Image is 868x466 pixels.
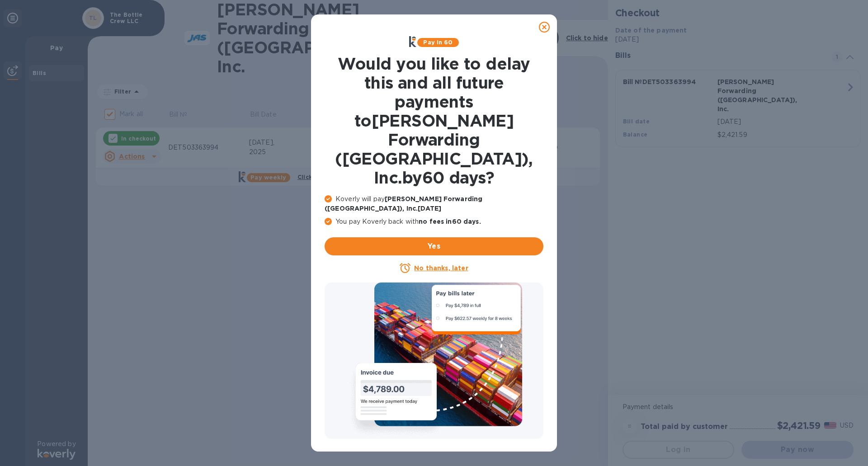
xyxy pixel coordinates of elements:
[332,241,536,252] span: Yes
[325,217,543,226] p: You pay Koverly back with
[423,39,453,46] b: Pay in 60
[414,264,468,272] u: No thanks, later
[325,54,543,187] h1: Would you like to delay this and all future payments to [PERSON_NAME] Forwarding ([GEOGRAPHIC_DAT...
[419,218,481,225] b: no fees in 60 days .
[325,194,543,213] p: Koverly will pay
[325,237,543,255] button: Yes
[325,195,482,212] b: [PERSON_NAME] Forwarding ([GEOGRAPHIC_DATA]), Inc. [DATE]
